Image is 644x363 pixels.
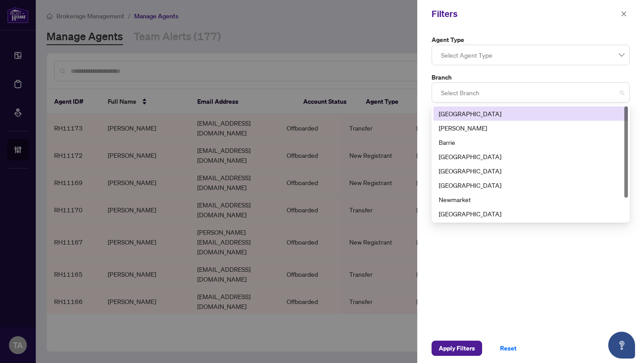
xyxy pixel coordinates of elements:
[439,341,475,355] span: Apply Filters
[432,35,630,45] label: Agent Type
[432,341,482,356] button: Apply Filters
[621,11,627,17] span: close
[439,109,623,118] div: [GEOGRAPHIC_DATA]
[433,164,628,178] div: Durham
[500,341,517,355] span: Reset
[493,341,524,356] button: Reset
[433,121,628,135] div: Vaughan
[433,178,628,192] div: Mississauga
[439,209,623,219] div: [GEOGRAPHIC_DATA]
[433,192,628,207] div: Newmarket
[439,194,623,204] div: Newmarket
[439,123,623,133] div: [PERSON_NAME]
[439,166,623,176] div: [GEOGRAPHIC_DATA]
[432,72,630,82] label: Branch
[433,106,628,121] div: Richmond Hill
[439,180,623,190] div: [GEOGRAPHIC_DATA]
[433,149,628,164] div: Burlington
[432,7,618,21] div: Filters
[439,137,623,147] div: Barrie
[439,152,623,161] div: [GEOGRAPHIC_DATA]
[433,135,628,149] div: Barrie
[608,332,635,359] button: Open asap
[433,207,628,221] div: Ottawa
